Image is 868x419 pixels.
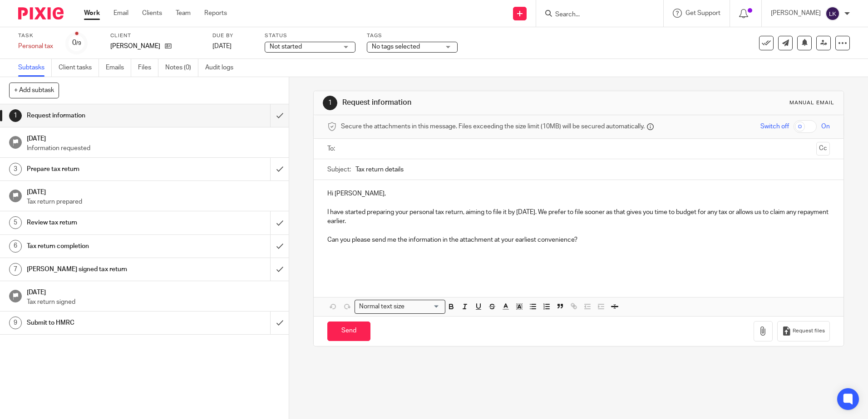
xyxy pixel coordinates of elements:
[205,59,240,77] a: Audit logs
[367,32,458,39] label: Tags
[142,9,162,18] a: Clients
[9,263,22,276] div: 7
[9,109,22,122] div: 1
[789,99,834,107] div: Manual email
[18,7,64,19] img: Pixie
[204,9,227,18] a: Reports
[327,208,829,226] p: I have started preparing your personal tax return, aiming to file it by [DATE]. We prefer to file...
[138,59,158,77] a: Files
[27,263,183,276] h1: [PERSON_NAME] signed tax return
[355,300,445,314] div: Search for option
[9,83,59,98] button: + Add subtask
[341,122,645,131] span: Secure the attachments in this message. Files exceeding the size limit (10MB) will be secured aut...
[84,9,100,18] a: Work
[27,286,280,297] h1: [DATE]
[327,165,351,174] label: Subject:
[9,317,22,329] div: 9
[27,144,280,153] p: Information requested
[27,109,183,122] h1: Request information
[165,59,198,77] a: Notes (0)
[9,216,22,229] div: 5
[27,297,280,307] p: Tax return signed
[793,327,825,335] span: Request files
[821,122,830,131] span: On
[265,32,355,39] label: Status
[816,142,830,156] button: Cc
[357,302,406,312] span: Normal text size
[9,163,22,175] div: 3
[342,98,598,107] h1: Request information
[27,185,280,197] h1: [DATE]
[327,235,829,244] p: Can you please send me the information in the attachment at your earliest convenience?
[27,316,183,330] h1: Submit to HMRC
[27,216,183,229] h1: Review tax return
[176,9,191,18] a: Team
[27,132,280,143] h1: [DATE]
[372,44,420,50] span: No tags selected
[825,6,840,21] img: svg%3E
[9,240,22,253] div: 6
[76,41,81,46] small: /9
[407,302,440,312] input: Search for option
[110,32,201,39] label: Client
[27,197,280,206] p: Tax return prepared
[18,32,54,39] label: Task
[59,59,99,77] a: Client tasks
[686,10,720,16] span: Get Support
[27,162,183,176] h1: Prepare tax return
[554,11,636,19] input: Search
[323,96,337,110] div: 1
[327,144,337,153] label: To:
[327,322,370,341] input: Send
[760,122,789,131] span: Switch off
[18,42,54,51] div: Personal tax
[771,9,821,18] p: [PERSON_NAME]
[72,38,81,48] div: 0
[18,59,52,77] a: Subtasks
[110,42,160,51] p: [PERSON_NAME]
[270,44,302,50] span: Not started
[212,43,232,49] span: [DATE]
[106,59,131,77] a: Emails
[212,32,253,39] label: Due by
[27,239,183,253] h1: Tax return completion
[327,189,829,198] p: Hi [PERSON_NAME],
[113,9,128,18] a: Email
[777,321,830,341] button: Request files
